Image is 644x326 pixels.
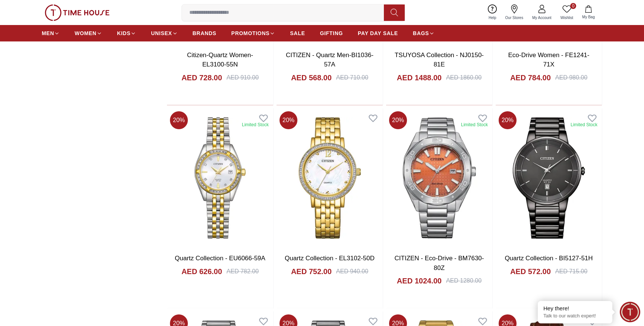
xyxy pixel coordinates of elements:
[286,52,373,68] a: CITIZEN - Quartz Men-BI1036-57A
[117,30,130,37] span: KIDS
[543,313,607,319] p: Talk to our watch expert!
[578,4,599,21] button: My Bag
[620,302,640,322] div: Chat Widget
[413,30,429,37] span: BAGS
[320,30,343,37] span: GIFTING
[555,73,587,82] div: AED 980.00
[320,27,343,40] a: GIFTING
[579,14,598,20] span: My Bag
[291,266,332,277] h4: AED 752.00
[181,72,222,83] h4: AED 728.00
[543,305,607,312] div: Hey there!
[227,267,259,276] div: AED 782.00
[395,52,484,68] a: TSUYOSA Collection - NJ0150-81E
[558,15,576,21] span: Wishlist
[290,27,305,40] a: SALE
[151,27,177,40] a: UNISEX
[446,73,482,82] div: AED 1860.00
[336,73,368,82] div: AED 710.00
[227,73,259,82] div: AED 910.00
[505,255,593,262] a: Quartz Collection - BI5127-51H
[501,3,528,22] a: Our Stores
[397,276,442,286] h4: AED 1024.00
[461,122,488,128] div: Limited Stock
[336,267,368,276] div: AED 940.00
[285,255,375,262] a: Quartz Collection - EL3102-50D
[397,72,442,83] h4: AED 1488.00
[486,15,499,21] span: Help
[386,108,492,248] img: CITIZEN - Eco-Drive - BM7630-80Z
[117,27,136,40] a: KIDS
[75,30,97,37] span: WOMEN
[529,15,555,21] span: My Account
[556,3,578,22] a: 0Wishlist
[555,267,587,276] div: AED 715.00
[187,52,253,68] a: Citizen-Quartz Women- EL3100-55N
[231,30,270,37] span: PROMOTIONS
[358,27,398,40] a: PAY DAY SALE
[175,255,265,262] a: Quartz Collection - EU6066-59A
[510,72,551,83] h4: AED 784.00
[277,108,383,248] img: Quartz Collection - EL3102-50D
[75,27,102,40] a: WOMEN
[280,111,297,129] span: 20 %
[231,27,275,40] a: PROMOTIONS
[193,30,217,37] span: BRANDS
[242,122,269,128] div: Limited Stock
[170,111,188,129] span: 20 %
[167,108,273,248] img: Quartz Collection - EU6066-59A
[508,52,590,68] a: Eco-Drive Women - FE1241-71X
[193,27,217,40] a: BRANDS
[570,3,576,9] span: 0
[42,30,54,37] span: MEN
[291,72,332,83] h4: AED 568.00
[499,111,517,129] span: 20 %
[413,27,435,40] a: BAGS
[395,255,484,271] a: CITIZEN - Eco-Drive - BM7630-80Z
[290,30,305,37] span: SALE
[42,27,60,40] a: MEN
[496,108,602,248] img: Quartz Collection - BI5127-51H
[181,266,222,277] h4: AED 626.00
[45,4,110,21] img: ...
[571,122,597,128] div: Limited Stock
[446,276,482,285] div: AED 1280.00
[151,30,172,37] span: UNISEX
[502,15,526,21] span: Our Stores
[510,266,551,277] h4: AED 572.00
[389,111,407,129] span: 20 %
[484,3,501,22] a: Help
[358,30,398,37] span: PAY DAY SALE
